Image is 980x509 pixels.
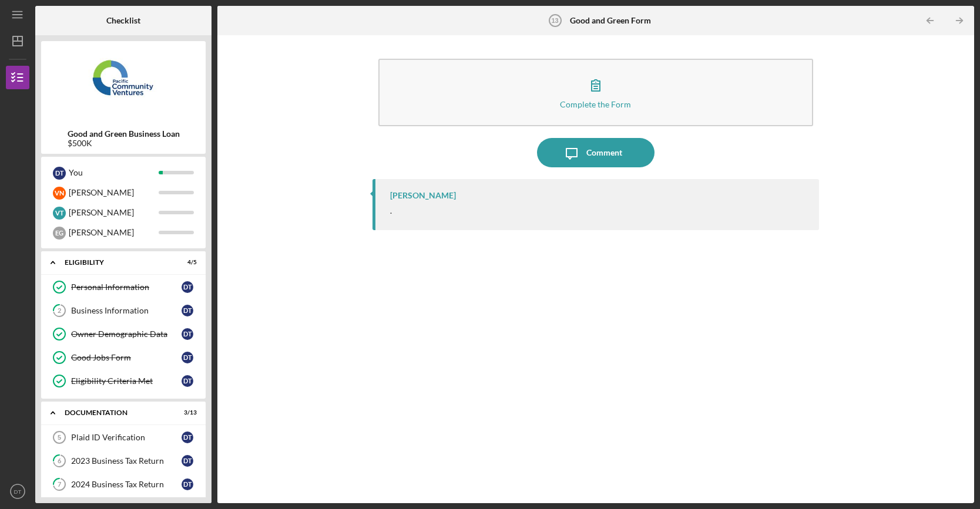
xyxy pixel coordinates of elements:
div: 4 / 5 [176,259,197,266]
button: DT [6,480,29,503]
button: Complete the Form [378,59,814,126]
div: Plaid ID Verification [71,433,182,442]
b: Good and Green Business Loan [68,129,180,139]
a: Owner Demographic DataDT [47,322,200,346]
div: D T [182,328,193,340]
div: D T [182,281,193,293]
img: Product logo [41,47,206,117]
button: Comment [537,138,655,167]
div: Eligibility [65,259,167,266]
div: D T [182,375,193,387]
div: Comment [586,138,622,167]
div: You [69,163,159,183]
a: Personal InformationDT [47,275,200,299]
div: $500K [68,139,180,148]
b: Good and Green Form [570,16,651,25]
div: E G [53,227,66,240]
div: [PERSON_NAME] [390,191,456,200]
div: D T [53,167,66,180]
div: Owner Demographic Data [71,329,182,339]
div: Eligibility Criteria Met [71,376,182,386]
div: 2024 Business Tax Return [71,480,182,489]
div: Complete the Form [560,100,631,109]
div: Personal Information [71,282,182,292]
div: V T [53,207,66,220]
tspan: 6 [58,457,62,465]
div: Business Information [71,306,182,315]
div: D T [182,455,193,467]
div: D T [182,352,193,363]
tspan: 13 [551,17,558,24]
tspan: 5 [58,434,61,441]
div: [PERSON_NAME] [69,183,159,203]
div: D T [182,432,193,443]
div: . [390,206,392,215]
a: 62023 Business Tax ReturnDT [47,449,200,473]
a: 72024 Business Tax ReturnDT [47,473,200,496]
a: 2Business InformationDT [47,299,200,322]
div: D T [182,478,193,490]
div: 2023 Business Tax Return [71,456,182,466]
div: 3 / 13 [176,409,197,416]
tspan: 7 [58,481,62,488]
tspan: 2 [58,307,61,315]
text: DT [14,488,22,495]
a: Good Jobs FormDT [47,346,200,369]
b: Checklist [106,16,140,25]
div: D T [182,305,193,316]
a: 5Plaid ID VerificationDT [47,426,200,449]
div: Documentation [65,409,167,416]
div: V N [53,187,66,200]
div: [PERSON_NAME] [69,223,159,242]
div: [PERSON_NAME] [69,203,159,223]
a: Eligibility Criteria MetDT [47,369,200,393]
div: Good Jobs Form [71,353,182,362]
